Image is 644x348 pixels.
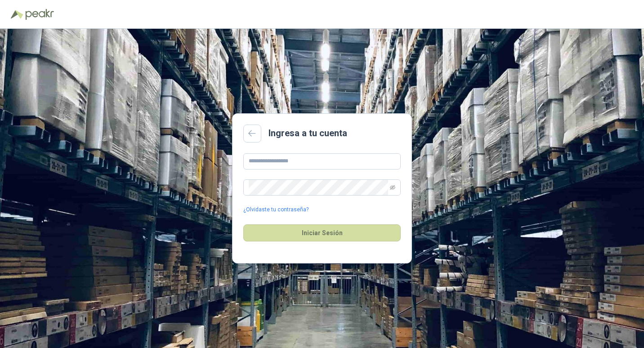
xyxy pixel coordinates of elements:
[243,205,309,214] a: ¿Olvidaste tu contraseña?
[390,185,395,190] span: eye-invisible
[243,224,401,241] button: Iniciar Sesión
[25,9,54,20] img: Peakr
[268,126,347,140] h2: Ingresa a tu cuenta
[11,10,23,19] img: Logo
